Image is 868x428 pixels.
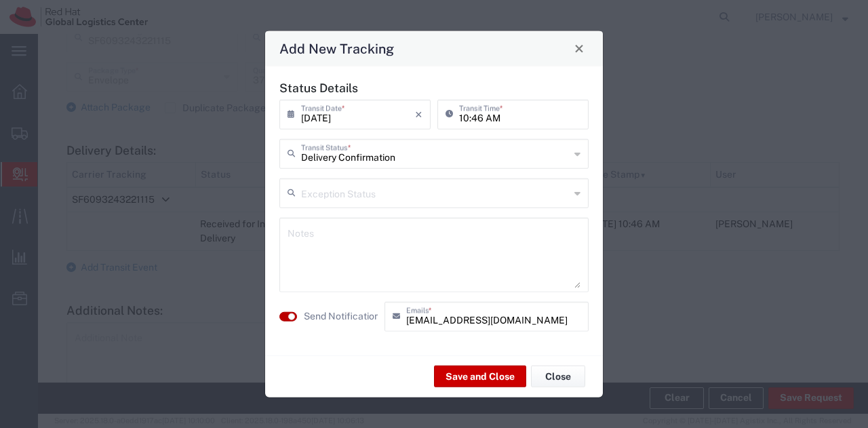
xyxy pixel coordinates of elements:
label: Send Notification [304,309,380,324]
h4: Add New Tracking [279,39,394,58]
h5: Status Details [279,80,589,94]
i: × [415,103,422,125]
agx-label: Send Notification [304,309,378,324]
button: Close [531,366,585,387]
button: Save and Close [434,366,526,387]
button: Close [570,39,589,58]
